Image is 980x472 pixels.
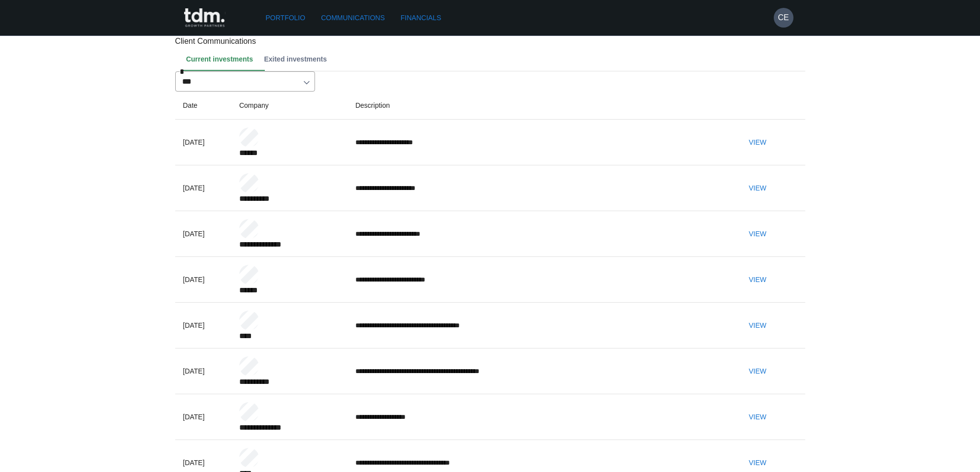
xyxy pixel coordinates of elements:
[183,47,805,71] div: Client notes tab
[175,211,231,257] td: [DATE]
[175,257,231,303] td: [DATE]
[317,9,389,27] a: Communications
[742,408,773,426] button: View
[742,316,773,335] button: View
[175,348,231,394] td: [DATE]
[774,8,793,28] button: CE
[175,35,805,47] p: Client Communications
[175,394,231,440] td: [DATE]
[778,12,789,24] h6: CE
[742,225,773,243] button: View
[175,165,231,211] td: [DATE]
[742,362,773,380] button: View
[183,47,261,71] button: Current investments
[348,92,734,120] th: Description
[742,271,773,289] button: View
[742,133,773,152] button: View
[175,303,231,348] td: [DATE]
[261,47,335,71] button: Exited investments
[175,92,231,120] th: Date
[742,179,773,197] button: View
[175,120,231,165] td: [DATE]
[262,9,310,27] a: Portfolio
[231,92,348,120] th: Company
[397,9,445,27] a: Financials
[742,454,773,472] button: View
